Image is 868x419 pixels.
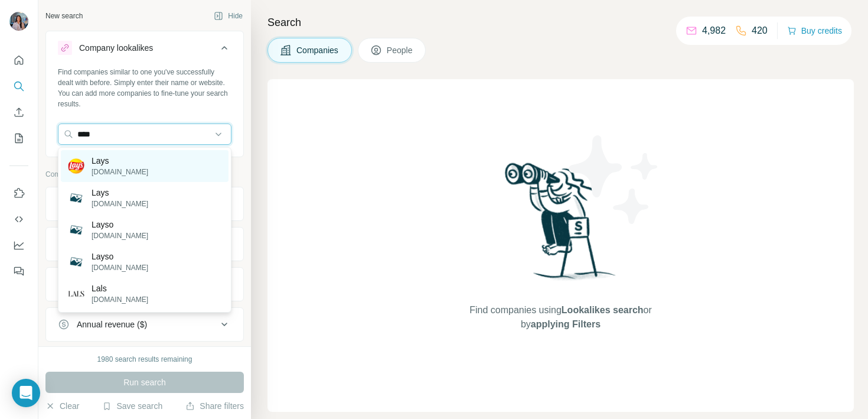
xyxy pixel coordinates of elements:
[68,289,84,298] img: Lals
[9,128,28,149] button: My lists
[46,310,243,339] button: Annual revenue ($)
[92,219,148,230] p: Layso
[12,379,40,407] div: Open Intercom Messenger
[9,209,28,230] button: Use Surfe API
[77,319,147,330] div: Annual revenue ($)
[787,22,842,39] button: Buy credits
[68,222,84,238] img: Layso
[68,190,84,206] img: Lays
[562,305,644,315] span: Lookalikes search
[92,230,148,241] p: [DOMAIN_NAME]
[9,102,28,123] button: Enrich CSV
[9,183,28,204] button: Use Surfe on LinkedIn
[466,303,655,332] span: Find companies using or by
[45,11,83,21] div: New search
[58,67,231,109] div: Find companies similar to one you've successfully dealt with before. Simply enter their name or w...
[9,261,28,282] button: Feedback
[97,354,192,365] div: 1980 search results remaining
[531,319,601,329] span: applying Filters
[92,167,148,177] p: [DOMAIN_NAME]
[45,169,244,180] p: Company information
[92,199,148,209] p: [DOMAIN_NAME]
[68,254,84,270] img: Layso
[46,270,243,298] button: HQ location
[92,251,148,262] p: Layso
[752,24,768,38] p: 420
[267,14,854,31] h4: Search
[46,34,243,67] button: Company lookalikes
[387,44,414,56] span: People
[9,235,28,256] button: Dashboard
[102,400,162,412] button: Save search
[92,155,148,167] p: Lays
[68,158,84,174] img: Lays
[9,50,28,71] button: Quick start
[45,400,79,412] button: Clear
[296,44,340,56] span: Companies
[185,400,244,412] button: Share filters
[46,230,243,258] button: Industry
[92,294,148,305] p: [DOMAIN_NAME]
[92,282,148,294] p: Lals
[92,187,148,199] p: Lays
[9,76,28,97] button: Search
[561,126,667,233] img: Surfe Illustration - Stars
[702,24,726,38] p: 4,982
[79,42,153,54] div: Company lookalikes
[205,7,251,25] button: Hide
[46,190,243,218] button: Company
[92,262,148,273] p: [DOMAIN_NAME]
[9,12,28,31] img: Avatar
[500,160,622,291] img: Surfe Illustration - Woman searching with binoculars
